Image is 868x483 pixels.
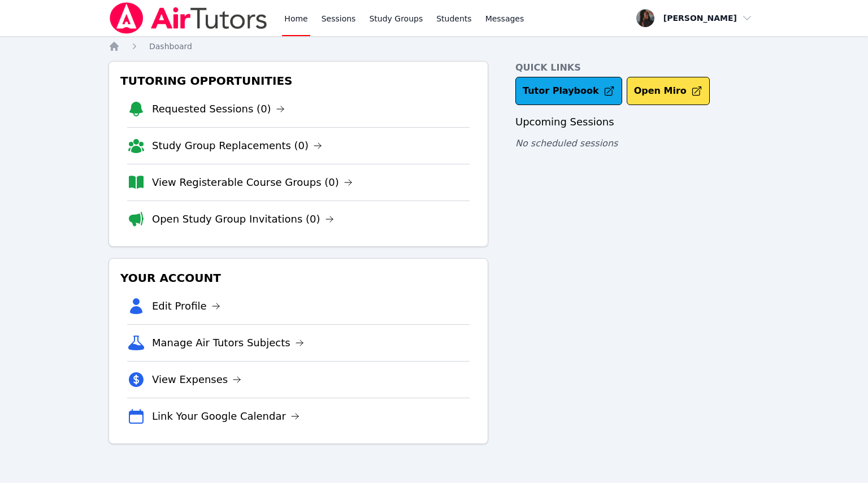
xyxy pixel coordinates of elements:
[152,211,334,227] a: Open Study Group Invitations (0)
[152,372,241,388] a: View Expenses
[149,42,192,51] span: Dashboard
[152,335,304,351] a: Manage Air Tutors Subjects
[152,408,300,424] a: Link Your Google Calendar
[118,71,479,91] h3: Tutoring Opportunities
[152,101,285,117] a: Requested Sessions (0)
[515,138,618,149] span: No scheduled sessions
[515,114,759,130] h3: Upcoming Sessions
[152,175,353,190] a: View Registerable Course Groups (0)
[627,77,710,105] button: Open Miro
[485,13,524,24] span: Messages
[108,41,759,52] nav: Breadcrumb
[118,268,479,288] h3: Your Account
[152,138,322,154] a: Study Group Replacements (0)
[149,41,192,52] a: Dashboard
[515,61,759,75] h4: Quick Links
[152,298,220,314] a: Edit Profile
[515,77,622,105] a: Tutor Playbook
[108,2,268,34] img: Air Tutors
